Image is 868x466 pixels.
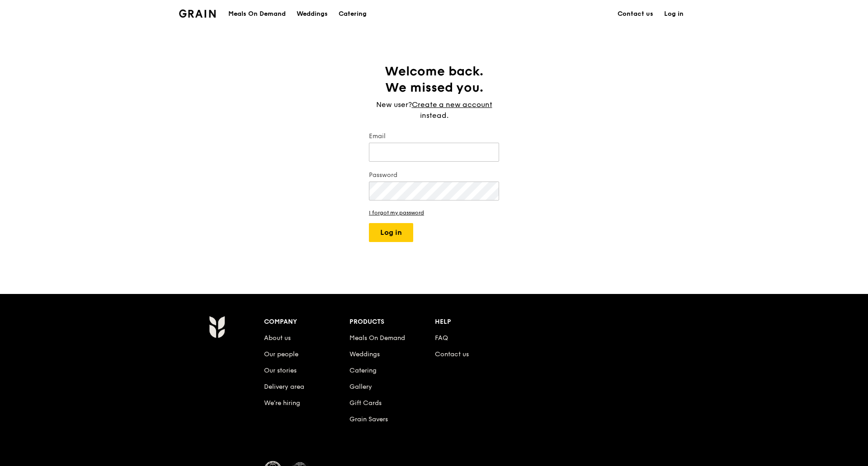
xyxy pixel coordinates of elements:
a: Grain Savers [349,415,388,423]
label: Email [369,132,499,141]
div: Meals On Demand [228,0,286,28]
span: instead. [420,111,448,120]
a: Our people [264,350,298,358]
a: Catering [333,0,372,28]
a: Delivery area [264,383,304,391]
img: Grain [209,316,225,338]
a: Log in [659,0,689,28]
a: Create a new account [412,99,492,110]
button: Log in [369,223,413,242]
a: Weddings [291,0,333,28]
a: FAQ [435,334,448,342]
h1: Welcome back. We missed you. [369,63,499,96]
label: Password [369,171,499,180]
a: Weddings [349,350,380,358]
a: Our stories [264,367,297,374]
a: I forgot my password [369,210,499,216]
div: Catering [339,0,367,28]
img: Grain [179,9,216,18]
div: Help [435,316,520,328]
a: Catering [349,367,377,374]
a: Contact us [612,0,659,28]
a: Gallery [349,383,372,391]
a: Contact us [435,350,469,358]
span: New user? [376,100,412,109]
a: We’re hiring [264,399,300,407]
a: Meals On Demand [349,334,405,342]
a: About us [264,334,291,342]
div: Weddings [297,0,328,28]
div: Company [264,316,349,328]
div: Products [349,316,435,328]
a: Gift Cards [349,399,382,407]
